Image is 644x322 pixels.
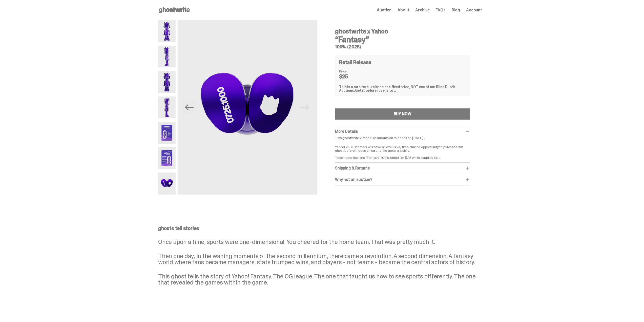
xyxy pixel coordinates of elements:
dd: $25 [339,74,364,79]
img: Yahoo-HG---5.png [158,122,176,144]
img: Yahoo-HG---1.png [158,20,176,42]
p: ghosts tell stories [158,226,482,231]
img: Yahoo-HG---3.png [158,71,176,93]
div: BUY NOW [394,112,411,116]
dt: Price [339,69,364,73]
img: Yahoo-HG---2.png [158,46,176,67]
button: Previous [184,102,195,113]
h4: ghostwrite x Yahoo [335,28,470,34]
h3: “Fantasy” [335,35,470,44]
a: About [398,8,409,12]
img: Yahoo-HG---7.png [178,20,317,195]
a: Archive [415,8,429,12]
span: Get it before it sells out. [355,88,396,93]
div: Why not an auction? [335,177,470,182]
p: This ghostwrite x Yahoo! collaboration releases on [DATE]. [335,136,470,140]
button: BUY NOW [335,108,470,120]
p: Once upon a time, sports were one-dimensional. You cheered for the home team. That was pretty muc... [158,239,482,245]
h5: 100% (2025) [335,45,470,49]
img: Yahoo-HG---4.png [158,97,176,118]
p: Then one day, in the waning moments of the second millennium, there came a revolution. A second d... [158,253,482,265]
div: Shipping & Returns [335,166,470,171]
img: Yahoo-HG---6.png [158,147,176,169]
a: FAQs [435,8,445,12]
a: Auction [377,8,391,12]
div: This is a rare retail release at a fixed price, NOT one of our Blind Dutch Auctions. [339,85,466,92]
a: Account [466,8,482,12]
img: Yahoo-HG---7.png [158,173,176,194]
p: This ghost tells the story of Yahoo! Fantasy. The OG league. The one that taught us how to see sp... [158,273,482,286]
p: Yahoo! VIP customers will have an exclusive, first-chance opportunity to purchase this ghost befo... [335,142,470,159]
span: More Details [335,129,358,134]
h4: Retail Release [339,60,371,65]
a: Blog [452,8,460,12]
